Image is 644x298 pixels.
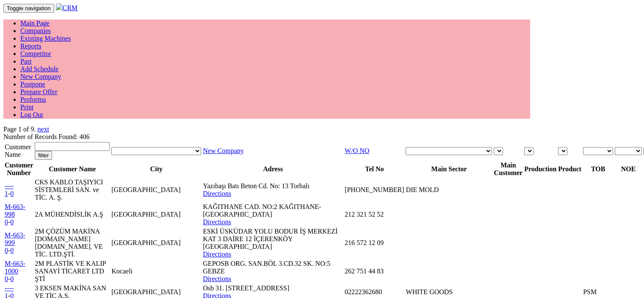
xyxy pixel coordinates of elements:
a: W/O NO [345,147,369,154]
a: Add Schedule [20,65,58,72]
a: New Company [20,73,61,80]
td: ESKİ ÜSKÜDAR YOLU BODUR İŞ MERKEZİ KAT 3 DAİRE 12 İÇERENKÖY [GEOGRAPHIC_DATA] [202,227,343,259]
th: Product [558,161,582,177]
a: 0 [10,190,14,197]
td: [PHONE_NUMBER] [344,178,404,202]
button: Toggle navigation [3,4,54,13]
td: KAĞITHANE CAD. NO:2 KAĞITHANE-[GEOGRAPHIC_DATA] [202,203,343,226]
th: Main Sector [405,161,492,177]
a: Directions [203,251,231,258]
a: Print [20,103,33,111]
td: DIE MOLD [405,178,492,202]
a: Directions [203,190,231,197]
a: M-663-999 [5,231,25,246]
span: Toggle navigation [7,5,51,11]
a: next [37,125,49,133]
th: NOE [614,161,642,177]
td: - [4,227,33,259]
a: Main Page [20,19,50,27]
a: Directions [203,275,231,282]
th: Tel No [344,161,404,177]
th: Customer Number [4,161,33,177]
a: Postpone [20,81,45,88]
a: 0 [5,247,8,254]
a: 1 [5,190,8,197]
a: Reports [20,42,41,50]
td: 212 321 52 52 [344,203,404,226]
td: 2M PLASTİK VE KALIP SANAYİ TİCARET LTD ŞTİ [34,259,110,283]
td: Customer Name [4,142,33,160]
td: 2M ÇÖZÜM MAKİNA [DOMAIN_NAME] [DOMAIN_NAME]. VE TİC. LTD.ŞTİ. [34,227,110,259]
a: Existing Machines [20,35,71,42]
a: Competitor [20,50,51,57]
th: Production [524,161,557,177]
td: 262 751 44 83 [344,259,404,283]
a: Past [20,58,32,65]
a: 0 [10,247,14,254]
th: Main Customer [493,161,523,177]
a: Companies [20,27,51,34]
td: CKS KABLO TAŞIYICI SİSTEMLERİ SAN. ve TİC. A. Ş. [34,178,110,202]
a: 0 [10,218,14,226]
a: 0 [5,218,8,226]
span: Number of Records Found: 406 [3,125,90,140]
a: Prepare Offer [20,88,57,95]
a: CRM [56,4,78,11]
a: Directions [203,218,231,226]
a: Proforma [20,96,46,103]
td: Yazıbaşı Batı Beton Cd. No: 13 Torbalı [202,178,343,202]
td: [GEOGRAPHIC_DATA] [111,203,202,226]
input: filter [35,151,52,160]
td: 216 572 12 09 [344,227,404,259]
a: 0 [5,275,8,282]
td: [GEOGRAPHIC_DATA] [111,227,202,259]
a: ---- [5,182,14,189]
a: New Company [203,147,243,154]
th: Customer Name [34,161,110,177]
td: 2A MÜHENDİSLİK A.Ş [34,203,110,226]
a: M-663-998 [5,203,25,218]
td: [GEOGRAPHIC_DATA] [111,178,202,202]
td: GEPOSB ORG. SAN.BÖL 3.CD.32 SK. NO:5 GEBZE [202,259,343,283]
img: header.png [56,3,63,10]
td: - [4,178,33,202]
a: M-663-1000 [5,260,25,275]
th: Adress [202,161,343,177]
td: - [4,259,33,283]
span: Page 1 of 9. [3,125,36,133]
td: - [4,203,33,226]
td: Kocaeli [111,259,202,283]
a: ---- [5,284,14,292]
th: TOB [583,161,614,177]
a: 0 [10,275,14,282]
a: Log Out [20,111,43,118]
th: City [111,161,202,177]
